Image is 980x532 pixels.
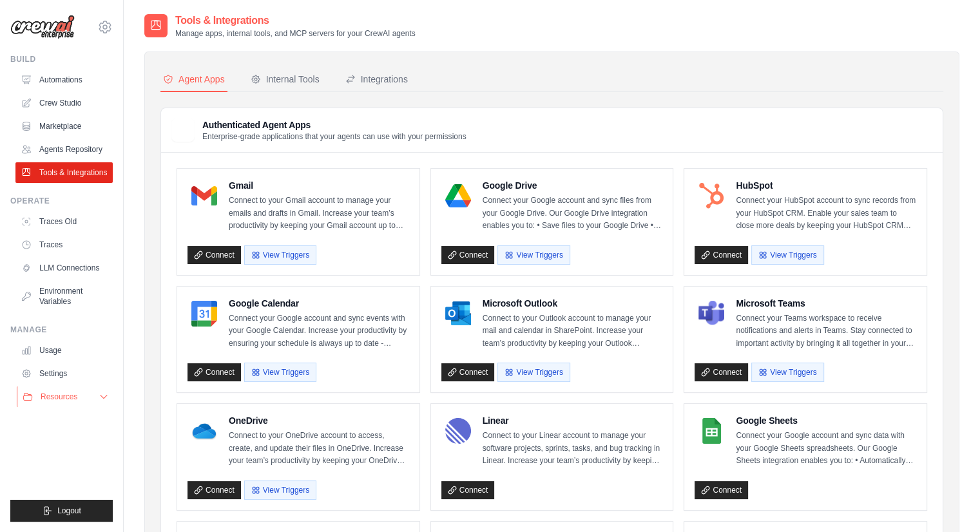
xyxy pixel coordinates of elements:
div: Internal Tools [251,73,320,86]
img: Google Calendar Logo [191,301,217,327]
button: Resources [17,386,114,407]
img: HubSpot Logo [698,183,724,209]
a: Crew Studio [15,93,113,113]
h4: HubSpot [736,179,916,192]
a: LLM Connections [15,258,113,278]
p: Enterprise-grade applications that your agents can use with your permissions [202,131,466,142]
p: Connect your Google account and sync events with your Google Calendar. Increase your productivity... [229,312,409,350]
div: Manage [10,325,113,335]
a: Traces [15,234,113,255]
p: Manage apps, internal tools, and MCP servers for your CrewAI agents [175,28,416,39]
p: Connect to your Gmail account to manage your emails and drafts in Gmail. Increase your team’s pro... [229,195,409,233]
button: Internal Tools [248,68,322,92]
img: Logo [10,15,75,39]
div: Agent Apps [163,73,225,86]
a: Connect [695,481,748,499]
a: Usage [15,340,113,361]
a: Connect [187,481,241,499]
img: Linear Logo [445,418,471,444]
a: Connect [695,363,748,381]
h2: Tools & Integrations [175,13,416,28]
a: Agents Repository [15,139,113,160]
h4: Gmail [229,179,409,192]
img: Google Sheets Logo [698,418,724,444]
a: Connect [441,246,495,264]
p: Connect your Google account and sync files from your Google Drive. Our Google Drive integration e... [483,195,663,233]
a: Connect [441,481,495,499]
p: Connect to your OneDrive account to access, create, and update their files in OneDrive. Increase ... [229,430,409,468]
button: View Triggers [497,245,570,265]
h4: Microsoft Outlook [483,297,663,310]
h4: Microsoft Teams [736,297,916,310]
button: View Triggers [751,245,823,265]
a: Connect [187,363,241,381]
span: Resources [41,392,77,402]
p: Connect to your Linear account to manage your software projects, sprints, tasks, and bug tracking... [483,430,663,468]
a: Environment Variables [15,281,113,312]
a: Marketplace [15,116,113,137]
button: View Triggers [751,363,823,382]
a: Settings [15,363,113,384]
h3: Authenticated Agent Apps [202,119,466,131]
button: Logout [10,500,113,522]
img: OneDrive Logo [191,418,217,444]
a: Connect [441,363,495,381]
p: Connect your Google account and sync data with your Google Sheets spreadsheets. Our Google Sheets... [736,430,916,468]
button: Integrations [343,68,410,92]
h4: Google Sheets [736,414,916,427]
p: Connect to your Outlook account to manage your mail and calendar in SharePoint. Increase your tea... [483,312,663,350]
img: Gmail Logo [191,183,217,209]
div: Operate [10,196,113,206]
div: Build [10,54,113,64]
div: Integrations [345,73,408,86]
h4: Google Drive [483,179,663,192]
a: Tools & Integrations [15,162,113,183]
a: Connect [187,246,241,264]
img: Google Drive Logo [445,183,471,209]
span: Logout [57,506,81,516]
button: Agent Apps [160,68,227,92]
h4: Linear [483,414,663,427]
h4: Google Calendar [229,297,409,310]
a: Connect [695,246,748,264]
p: Connect your Teams workspace to receive notifications and alerts in Teams. Stay connected to impo... [736,312,916,350]
button: View Triggers [244,480,316,500]
a: Traces Old [15,211,113,232]
h4: OneDrive [229,414,409,427]
button: View Triggers [497,363,570,382]
button: View Triggers [244,363,316,382]
img: Microsoft Teams Logo [698,301,724,327]
a: Automations [15,70,113,90]
button: View Triggers [244,245,316,265]
img: Microsoft Outlook Logo [445,301,471,327]
p: Connect your HubSpot account to sync records from your HubSpot CRM. Enable your sales team to clo... [736,195,916,233]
